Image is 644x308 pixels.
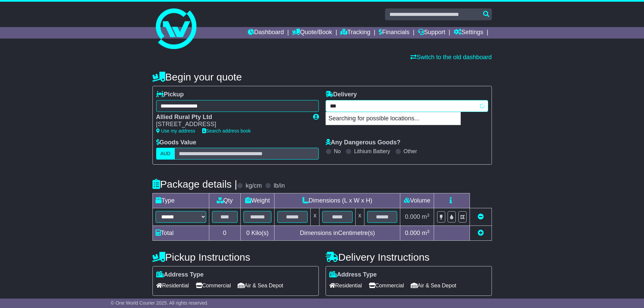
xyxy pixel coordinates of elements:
[156,280,189,291] span: Residential
[202,128,251,134] a: Search address book
[248,27,284,39] a: Dashboard
[246,230,249,236] span: 0
[240,193,275,208] td: Weight
[418,27,445,39] a: Support
[326,139,401,146] label: Any Dangerous Goods?
[209,193,240,208] td: Qty
[292,27,332,39] a: Quote/Book
[405,230,420,236] span: 0.000
[326,112,460,125] p: Searching for possible locations...
[196,280,231,291] span: Commercial
[326,91,357,98] label: Delivery
[152,252,319,263] h4: Pickup Instructions
[334,148,341,155] label: No
[156,128,195,134] a: Use my address
[329,271,377,279] label: Address Type
[311,208,319,226] td: x
[405,213,420,220] span: 0.000
[379,27,409,39] a: Financials
[326,252,492,263] h4: Delivery Instructions
[156,148,175,160] label: AUD
[156,139,196,146] label: Goods Value
[238,280,283,291] span: Air & Sea Depot
[354,148,390,155] label: Lithium Battery
[478,213,484,220] a: Remove this item
[411,280,456,291] span: Air & Sea Depot
[404,148,417,155] label: Other
[245,182,262,190] label: kg/cm
[422,213,430,220] span: m
[410,54,492,61] a: Switch to the old dashboard
[400,193,434,208] td: Volume
[273,182,285,190] label: lb/in
[355,208,364,226] td: x
[209,226,240,241] td: 0
[275,226,400,241] td: Dimensions in Centimetre(s)
[152,179,237,190] h4: Package details |
[111,300,209,306] span: © One World Courier 2025. All rights reserved.
[152,226,209,241] td: Total
[156,114,306,121] div: Allied Rural Pty Ltd
[422,230,430,236] span: m
[454,27,483,39] a: Settings
[152,193,209,208] td: Type
[369,280,404,291] span: Commercial
[240,226,275,241] td: Kilo(s)
[340,27,370,39] a: Tracking
[275,193,400,208] td: Dimensions (L x W x H)
[427,213,430,218] sup: 3
[478,230,484,236] a: Add new item
[427,229,430,234] sup: 3
[156,91,184,98] label: Pickup
[326,100,488,112] typeahead: Please provide city
[152,71,492,82] h4: Begin your quote
[329,280,362,291] span: Residential
[156,121,306,128] div: [STREET_ADDRESS]
[156,271,204,279] label: Address Type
